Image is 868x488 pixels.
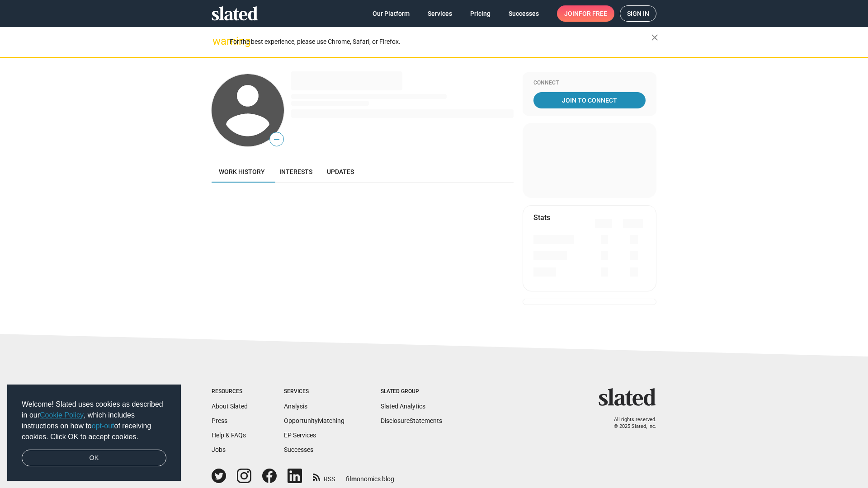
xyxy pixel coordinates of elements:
[649,32,660,43] mat-icon: close
[533,80,646,87] div: Connect
[381,417,442,424] a: DisclosureStatements
[428,5,452,22] span: Services
[320,161,361,183] a: Updates
[230,36,651,48] div: For the best experience, please use Chrome, Safari, or Firefox.
[212,432,246,439] a: Help & FAQs
[284,446,313,453] a: Successes
[272,161,320,183] a: Interests
[557,5,614,22] a: Joinfor free
[212,161,272,183] a: Work history
[313,469,335,483] a: RSS
[22,399,166,442] span: Welcome! Slated uses cookies as described in our , which includes instructions on how to of recei...
[501,5,546,22] a: Successes
[212,446,226,453] a: Jobs
[533,213,550,222] mat-card-title: Stats
[420,5,459,22] a: Services
[327,168,354,175] span: Updates
[7,385,181,481] div: cookieconsent
[40,411,84,419] a: Cookie Policy
[284,388,344,395] div: Services
[279,168,312,175] span: Interests
[564,5,607,22] span: Join
[212,417,227,424] a: Press
[463,5,498,22] a: Pricing
[346,468,394,483] a: filmonomics blog
[381,388,442,395] div: Slated Group
[212,36,223,47] mat-icon: warning
[535,92,644,108] span: Join To Connect
[604,417,656,430] p: All rights reserved. © 2025 Slated, Inc.
[212,388,248,395] div: Resources
[509,5,539,22] span: Successes
[579,5,607,22] span: for free
[270,134,283,145] span: —
[533,92,646,108] a: Join To Connect
[92,422,114,430] a: opt-out
[212,403,248,410] a: About Slated
[381,403,425,410] a: Slated Analytics
[470,5,491,22] span: Pricing
[620,5,656,22] a: Sign in
[22,450,166,467] a: dismiss cookie message
[627,6,649,21] span: Sign in
[346,475,357,483] span: film
[365,5,417,22] a: Our Platform
[284,432,316,439] a: EP Services
[284,417,344,424] a: OpportunityMatching
[219,168,265,175] span: Work history
[284,403,307,410] a: Analysis
[373,5,410,22] span: Our Platform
